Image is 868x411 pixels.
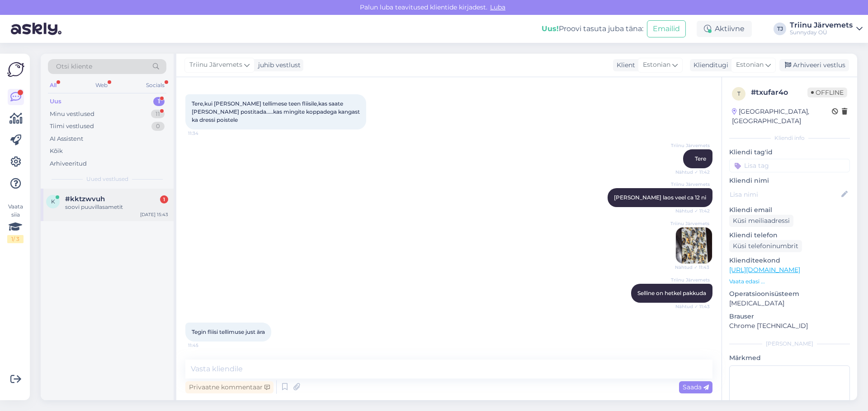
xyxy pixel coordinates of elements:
span: 11:34 [188,130,222,137]
div: Klient [613,60,635,70]
div: [GEOGRAPHIC_DATA], [GEOGRAPHIC_DATA] [732,107,832,126]
p: Märkmed [729,353,850,363]
span: Tere [695,155,706,162]
div: All [48,79,58,91]
p: [MEDICAL_DATA] [729,299,850,308]
p: Chrome [TECHNICAL_ID] [729,321,850,331]
span: Luba [487,3,508,11]
span: [PERSON_NAME] laos veel ca 12 ni [614,194,706,201]
div: Socials [144,79,166,91]
div: Arhiveeri vestlus [779,59,849,71]
div: Triinu Järvemets [790,22,853,29]
span: Triinu Järvemets [670,220,709,227]
div: Küsi telefoninumbrit [729,240,802,252]
span: #kktzwvuh [65,195,105,203]
div: TJ [774,23,786,35]
b: Uus! [542,24,559,33]
span: Nähtud ✓ 11:42 [675,169,710,175]
div: Minu vestlused [50,110,94,119]
span: Tere,kui [PERSON_NAME] tellimese teen fliisile,kas saate [PERSON_NAME] postitada.....kas mingite ... [192,100,361,123]
a: Triinu JärvemetsSunnyday OÜ [790,22,863,36]
span: Selline on hetkel pakkuda [637,290,706,296]
div: Klienditugi [690,60,728,70]
div: 1 [153,97,165,106]
img: Askly Logo [7,61,24,78]
div: Proovi tasuta juba täna: [542,23,643,34]
span: Triinu Järvemets [671,181,710,188]
span: Nähtud ✓ 11:43 [675,264,709,271]
p: Operatsioonisüsteem [729,289,850,299]
div: Uus [50,97,61,106]
span: Tegin fliisi tellimuse just ära [192,328,265,335]
div: Kõik [50,147,63,156]
p: Kliendi email [729,205,850,215]
div: Privaatne kommentaar [185,381,274,393]
span: Triinu Järvemets [671,142,710,149]
button: Emailid [647,20,686,37]
div: Kliendi info [729,134,850,142]
div: [DATE] 15:43 [140,211,168,218]
a: [URL][DOMAIN_NAME] [729,266,800,274]
input: Lisa tag [729,159,850,172]
div: Tiimi vestlused [50,122,94,131]
span: Saada [683,383,709,391]
p: Kliendi tag'id [729,148,850,157]
input: Lisa nimi [730,189,840,199]
p: Vaata edasi ... [729,277,850,286]
div: Aktiivne [697,21,752,37]
span: Triinu Järvemets [189,60,242,70]
div: Sunnyday OÜ [790,29,853,36]
span: Nähtud ✓ 11:42 [675,208,710,214]
p: Kliendi nimi [729,176,850,185]
div: 1 / 3 [7,235,24,243]
img: Attachment [676,227,712,263]
div: Vaata siia [7,203,24,243]
span: Nähtud ✓ 11:43 [675,303,710,310]
div: # txufar4o [751,87,807,98]
p: Brauser [729,312,850,321]
div: soovi puuvillasametit [65,203,168,211]
div: juhib vestlust [255,60,301,70]
span: 11:45 [188,342,222,349]
div: Web [94,79,109,91]
div: 0 [151,122,165,131]
span: Estonian [643,60,670,70]
span: Triinu Järvemets [671,277,710,283]
span: t [737,90,741,97]
div: Arhiveeritud [50,159,87,168]
span: Uued vestlused [86,175,128,183]
div: Küsi meiliaadressi [729,215,793,227]
div: AI Assistent [50,134,83,143]
span: Offline [807,88,847,97]
p: Klienditeekond [729,256,850,265]
div: [PERSON_NAME] [729,340,850,348]
span: Estonian [736,60,764,70]
div: 1 [160,195,168,203]
p: Kliendi telefon [729,231,850,240]
div: 11 [151,110,165,119]
span: k [51,198,55,205]
span: Otsi kliente [56,62,92,71]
